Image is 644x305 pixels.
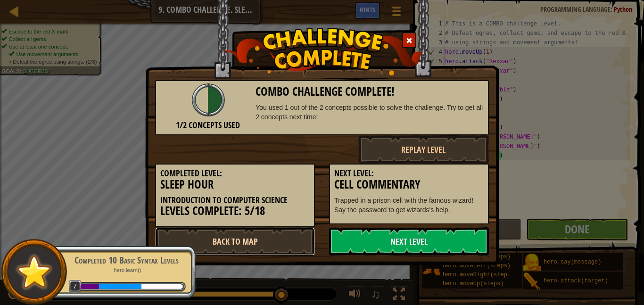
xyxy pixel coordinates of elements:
[334,196,484,214] p: Trapped in a prison cell with the famous wizard! Say the password to get wizards's help.
[329,227,489,256] a: Next Level
[192,83,225,116] img: combo_incomplete.png
[256,85,484,98] h3: Combo Challenge Complete!
[67,254,186,267] div: Completed 10 Basic Syntax Levels
[358,135,489,164] button: Replay Level
[155,227,315,256] a: Back to Map
[334,178,484,191] h3: Cell Commentary
[167,121,248,130] h5: 1/2 Concepts Used
[160,178,310,191] h3: Sleep Hour
[67,267,186,274] p: hero.learn()
[160,196,310,205] h5: Introduction to Computer Science
[160,205,310,217] h3: Levels Complete: 5/18
[69,280,82,293] span: 7
[221,28,423,75] img: challenge_complete.png
[160,169,310,178] h5: Completed Level:
[334,169,484,178] h5: Next Level:
[256,103,484,122] div: You used 1 out of the 2 concepts possible to solve the challenge. Try to get all 2 concepts next ...
[13,251,56,293] img: default.png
